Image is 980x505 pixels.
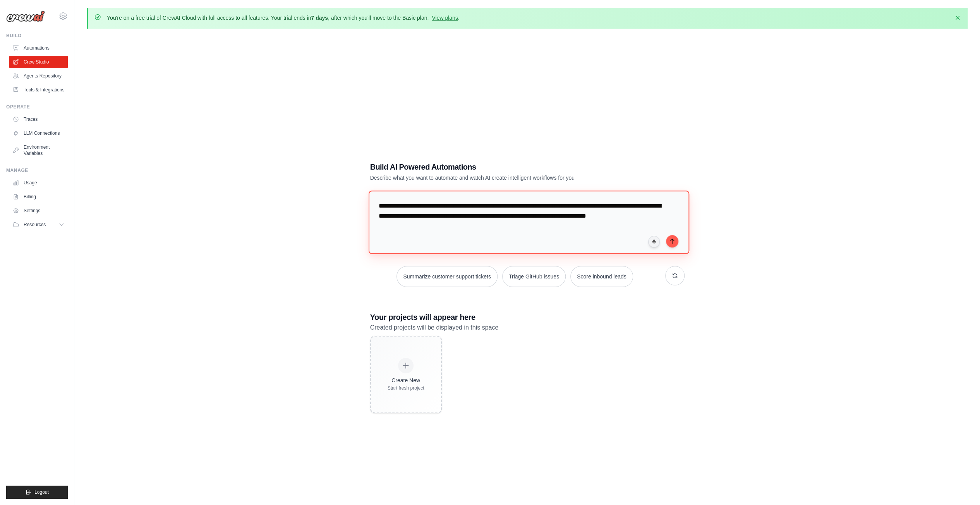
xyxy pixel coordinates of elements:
button: Score inbound leads [570,266,633,287]
a: Usage [9,177,68,189]
a: Settings [9,204,68,217]
button: Logout [6,486,68,499]
p: Describe what you want to automate and watch AI create intelligent workflows for you [370,174,630,182]
a: Crew Studio [9,56,68,68]
a: Billing [9,191,68,203]
a: Tools & Integrations [9,84,68,96]
h1: Build AI Powered Automations [370,161,630,172]
button: Triage GitHub issues [502,266,566,287]
p: Created projects will be displayed in this space [370,323,685,333]
div: Operate [6,104,68,110]
span: Logout [34,489,49,495]
a: Environment Variables [9,141,68,160]
span: Resources [24,222,46,228]
a: Traces [9,113,68,125]
a: LLM Connections [9,127,68,139]
button: Resources [9,218,68,231]
a: Agents Repository [9,70,68,82]
a: Automations [9,42,68,54]
button: Click to speak your automation idea [648,236,660,247]
div: Manage [6,167,68,173]
a: View plans [432,15,458,21]
div: Create New [388,376,424,384]
div: Build [6,33,68,39]
button: Get new suggestions [665,266,685,285]
h3: Your projects will appear here [370,312,685,323]
button: Summarize customer support tickets [396,266,497,287]
strong: 7 days [311,15,328,21]
p: You're on a free trial of CrewAI Cloud with full access to all features. Your trial ends in , aft... [107,14,460,22]
img: Logo [6,10,45,22]
div: Start fresh project [388,385,424,391]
